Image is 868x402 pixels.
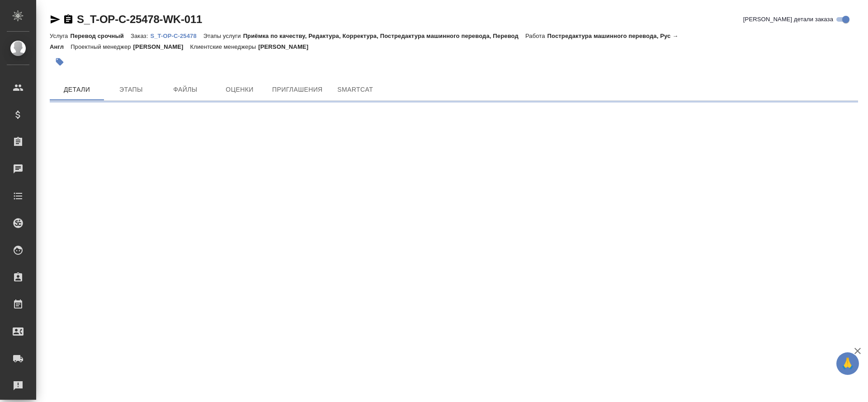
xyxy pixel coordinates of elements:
[743,15,833,24] span: [PERSON_NAME] детали заказа
[50,33,70,39] p: Услуга
[50,14,61,25] button: Скопировать ссылку для ЯМессенджера
[131,33,150,39] p: Заказ:
[272,84,323,95] span: Приглашения
[525,33,547,39] p: Работа
[334,84,377,95] span: SmartCat
[190,43,259,50] p: Клиентские менеджеры
[150,33,203,39] p: S_T-OP-C-25478
[109,84,153,95] span: Этапы
[70,33,131,39] p: Перевод срочный
[133,43,190,50] p: [PERSON_NAME]
[203,33,243,39] p: Этапы услуги
[77,13,202,25] a: S_T-OP-C-25478-WK-011
[63,14,74,25] button: Скопировать ссылку
[164,84,207,95] span: Файлы
[150,32,203,39] a: S_T-OP-C-25478
[50,52,70,72] button: Добавить тэг
[71,43,133,50] p: Проектный менеджер
[243,33,525,39] p: Приёмка по качеству, Редактура, Корректура, Постредактура машинного перевода, Перевод
[836,352,859,375] button: 🙏
[840,354,855,373] span: 🙏
[258,43,315,50] p: [PERSON_NAME]
[55,84,99,95] span: Детали
[218,84,261,95] span: Оценки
